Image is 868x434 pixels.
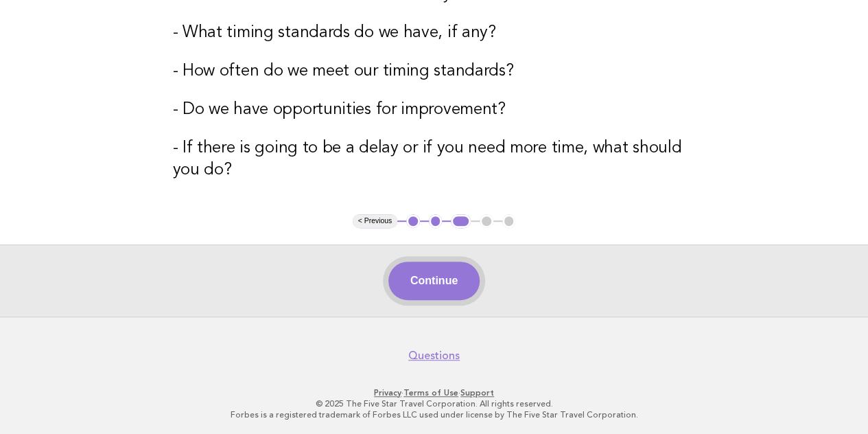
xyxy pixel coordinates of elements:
button: < Previous [353,214,397,228]
p: · · [19,387,849,398]
button: 3 [451,214,471,228]
a: Privacy [374,388,401,398]
a: Support [460,388,494,398]
p: Forbes is a registered trademark of Forbes LLC used under license by The Five Star Travel Corpora... [19,409,849,420]
p: © 2025 The Five Star Travel Corporation. All rights reserved. [19,398,849,409]
button: Continue [388,262,480,300]
h3: - What timing standards do we have, if any? [173,22,696,44]
a: Questions [408,349,460,363]
h3: - Do we have opportunities for improvement? [173,99,696,121]
button: 1 [406,214,420,228]
h3: - How often do we meet our timing standards? [173,60,696,82]
h3: - If there is going to be a delay or if you need more time, what should you do? [173,137,696,181]
a: Terms of Use [403,388,458,398]
button: 2 [429,214,443,228]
